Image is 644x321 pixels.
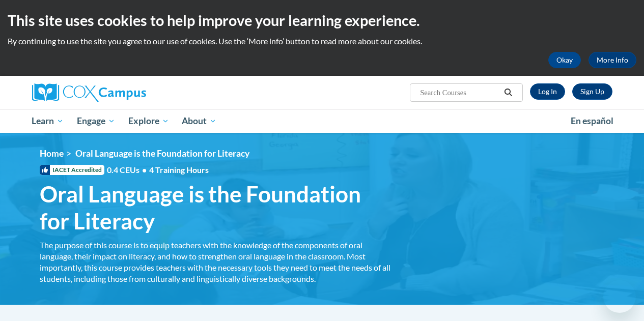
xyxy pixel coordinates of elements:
[75,148,249,159] span: Oral Language is the Foundation for Literacy
[589,52,636,68] a: More Info
[40,240,391,284] div: The purpose of this course is to equip teachers with the knowledge of the components of oral lang...
[530,83,565,100] a: Log In
[128,115,169,127] span: Explore
[32,83,215,102] a: Cox Campus
[77,115,115,127] span: Engage
[40,181,391,235] span: Oral Language is the Foundation for Literacy
[149,165,209,174] span: 4 Training Hours
[142,165,147,174] span: •
[107,164,209,176] span: 0.4 CEUs
[32,83,146,102] img: Cox Campus
[500,86,516,99] button: Search
[8,10,636,31] h2: This site uses cookies to help improve your learning experience.
[32,115,64,127] span: Learn
[548,52,581,68] button: Okay
[40,165,104,175] span: IACET Accredited
[571,115,613,126] span: En español
[419,86,500,99] input: Search Courses
[182,115,216,127] span: About
[70,109,122,133] a: Engage
[564,110,620,132] a: En español
[8,36,636,47] p: By continuing to use the site you agree to our use of cookies. Use the ‘More info’ button to read...
[25,109,71,133] a: Learn
[572,83,612,100] a: Register
[175,109,223,133] a: About
[40,148,64,159] a: Home
[24,109,620,133] div: Main menu
[122,109,176,133] a: Explore
[603,280,636,313] iframe: Button to launch messaging window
